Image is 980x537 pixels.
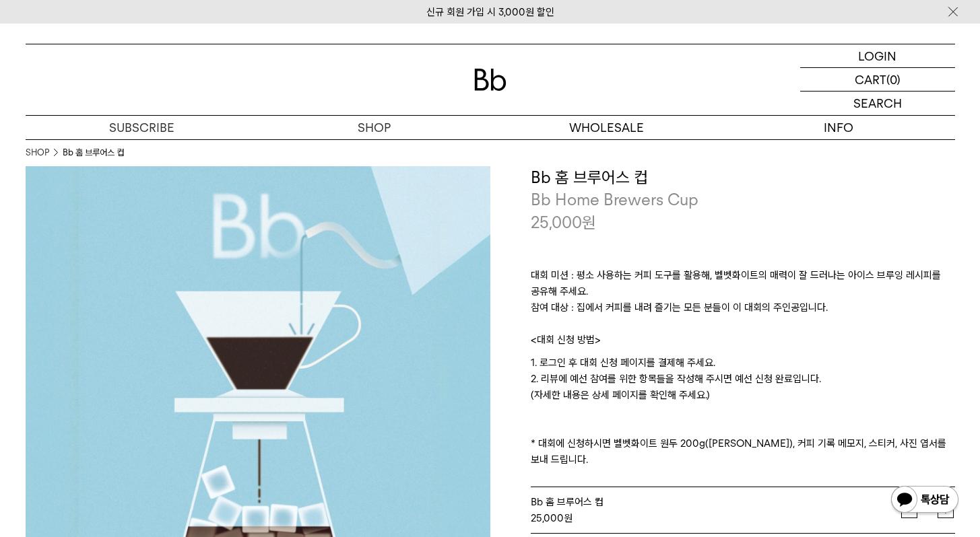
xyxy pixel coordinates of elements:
a: SUBSCRIBE [26,116,258,139]
a: SHOP [26,146,49,159]
p: WHOLESALE [490,116,723,139]
p: (0) [886,68,901,91]
p: 25,000 [531,211,596,234]
p: <대회 신청 방법> [531,332,955,355]
a: 신규 회원 가입 시 3,000원 할인 [426,6,554,18]
p: SEARCH [853,92,902,115]
p: 1. 로그인 후 대회 신청 페이지를 결제해 주세요. 2. 리뷰에 예선 참여를 위한 항목들을 작성해 주시면 예선 신청 완료입니다. (자세한 내용은 상세 페이지를 확인해 주세요.... [531,355,955,468]
a: SHOP [258,116,490,139]
img: 로고 [474,69,507,91]
span: 원 [582,213,596,232]
strong: 25,000 [531,512,564,524]
p: CART [855,68,886,91]
a: CART (0) [800,68,955,92]
div: 원 [531,510,901,526]
h3: Bb 홈 브루어스 컵 [531,166,955,189]
p: INFO [723,116,955,139]
li: Bb 홈 브루어스 컵 [63,146,124,159]
a: LOGIN [800,44,955,68]
p: Bb Home Brewers Cup [531,188,955,211]
p: LOGIN [858,44,896,67]
img: 카카오톡 채널 1:1 채팅 버튼 [890,485,960,517]
p: 대회 미션 : 평소 사용하는 커피 도구를 활용해, 벨벳화이트의 매력이 잘 드러나는 아이스 브루잉 레시피를 공유해 주세요. 참여 대상 : 집에서 커피를 내려 즐기는 모든 분들이... [531,267,955,332]
span: Bb 홈 브루어스 컵 [531,496,603,508]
